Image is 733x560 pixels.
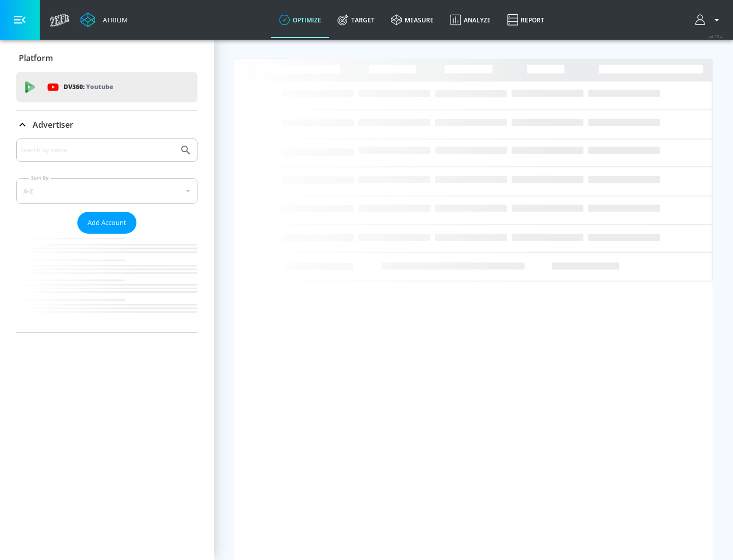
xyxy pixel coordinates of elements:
[16,178,198,204] div: A-Z
[442,2,499,38] a: Analyze
[80,12,128,27] a: Atrium
[16,72,198,102] div: DV360: Youtube
[88,217,126,229] span: Add Account
[19,52,53,64] p: Platform
[16,234,198,332] nav: list of Advertiser
[99,15,128,24] div: Atrium
[709,34,723,39] span: v 4.25.4
[64,81,113,93] p: DV360:
[499,2,552,38] a: Report
[77,212,136,234] button: Add Account
[29,175,51,181] label: Sort By
[383,2,442,38] a: measure
[16,44,198,72] div: Platform
[16,110,198,139] div: Advertiser
[86,81,113,92] p: Youtube
[20,144,175,157] input: Search by name
[329,2,383,38] a: Target
[33,119,73,130] p: Advertiser
[271,2,329,38] a: optimize
[16,138,198,332] div: Advertiser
